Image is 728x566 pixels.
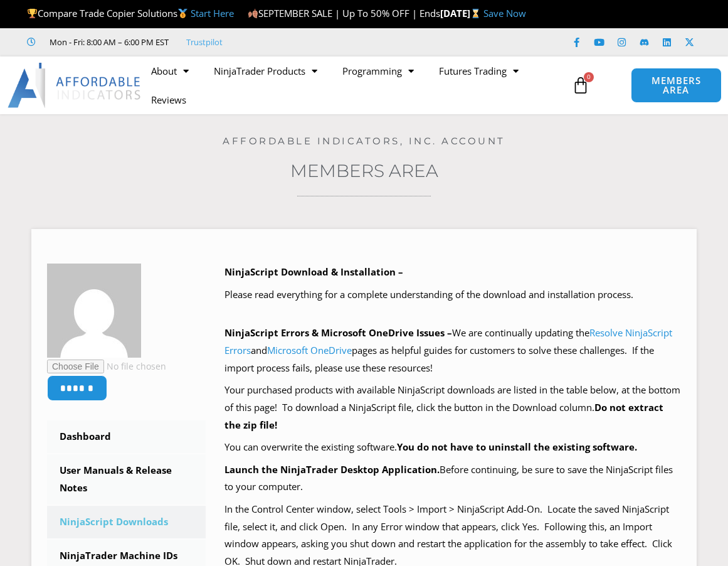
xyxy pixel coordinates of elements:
a: User Manuals & Release Notes [47,454,206,505]
b: Do not extract the zip file! [224,401,663,431]
span: SEPTEMBER SALE | Up To 50% OFF | Ends [248,7,440,19]
p: Please read everything for a complete understanding of the download and installation process. [224,286,681,304]
img: 🥇 [178,9,187,18]
p: Before continuing, be sure to save the NinjaScript files to your computer. [224,461,681,496]
img: 🍂 [248,9,258,18]
a: Dashboard [47,420,206,453]
span: 0 [584,72,594,82]
a: About [139,56,201,85]
img: 🏆 [28,9,37,18]
a: Reviews [139,85,199,114]
b: You do not have to uninstall the existing software. [397,441,637,453]
a: MEMBERS AREA [631,68,722,103]
img: LogoAI | Affordable Indicators – NinjaTrader [8,63,142,108]
b: NinjaScript Errors & Microsoft OneDrive Issues – [224,326,452,339]
a: Futures Trading [426,56,531,85]
a: 0 [553,67,608,104]
b: Launch the NinjaTrader Desktop Application. [224,463,440,476]
a: NinjaTrader Products [201,56,330,85]
span: MEMBERS AREA [644,76,709,95]
a: Trustpilot [186,35,223,50]
a: Start Here [191,7,234,19]
p: Your purchased products with available NinjaScript downloads are listed in the table below, at th... [224,382,681,434]
span: Mon - Fri: 8:00 AM – 6:00 PM EST [46,35,169,50]
p: We are continually updating the and pages as helpful guides for customers to solve these challeng... [224,324,681,377]
p: You can overwrite the existing software. [224,439,681,456]
strong: [DATE] [440,7,483,19]
img: ⌛ [471,9,480,18]
nav: Menu [139,56,568,114]
a: Microsoft OneDrive [267,344,352,356]
a: Members Area [290,160,438,181]
a: Affordable Indicators, Inc. Account [223,135,505,147]
a: Resolve NinjaScript Errors [224,326,672,356]
span: Compare Trade Copier Solutions [27,7,234,19]
a: Programming [330,56,426,85]
a: NinjaScript Downloads [47,506,206,538]
img: 6391ed21b95b4357b641a423913a74980892f90321a1101c421c4f67e365c1ec [47,264,141,358]
b: NinjaScript Download & Installation – [224,265,403,278]
a: Save Now [483,7,526,19]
